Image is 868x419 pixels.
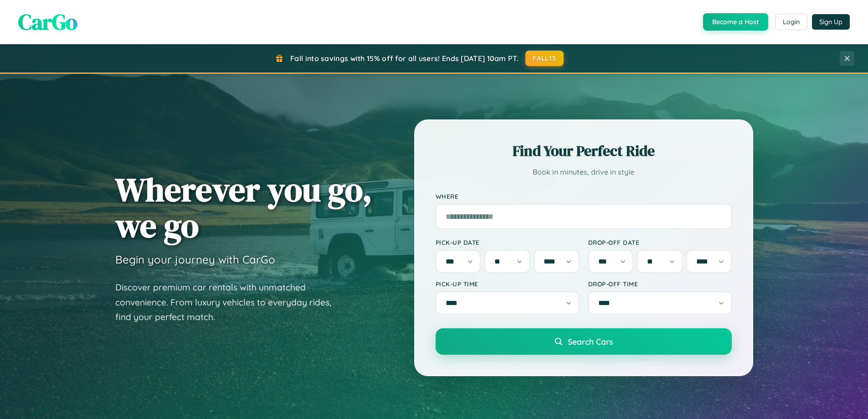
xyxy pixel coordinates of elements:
button: Login [775,14,807,30]
button: Become a Host [703,13,768,31]
h3: Begin your journey with CarGo [115,253,275,266]
button: FALL15 [525,51,564,66]
p: Discover premium car rentals with unmatched convenience. From luxury vehicles to everyday rides, ... [115,280,343,325]
h1: Wherever you go, we go [115,171,372,243]
button: Search Cars [436,328,732,355]
span: Search Cars [568,336,613,347]
label: Drop-off Time [588,280,732,288]
span: Fall into savings with 15% off for all users! Ends [DATE] 10am PT. [290,54,519,63]
button: Sign Up [812,14,850,30]
h2: Find Your Perfect Ride [436,141,732,161]
span: CarGo [18,7,77,37]
label: Pick-up Time [436,280,579,288]
label: Where [436,192,732,200]
p: Book in minutes, drive in style [436,166,732,179]
label: Pick-up Date [436,238,579,246]
label: Drop-off Date [588,238,732,246]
